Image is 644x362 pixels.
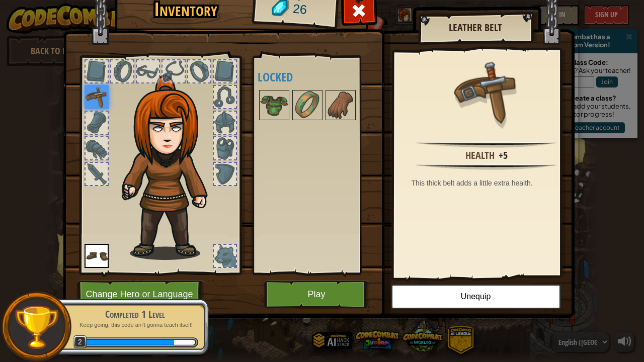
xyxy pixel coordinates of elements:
[293,91,321,119] img: portrait.png
[117,75,225,260] img: hair_f2.png
[416,141,556,148] img: hr.png
[260,91,288,119] img: portrait.png
[454,59,519,124] img: portrait.png
[71,321,198,329] p: Keep going, this code ain't gonna teach itself!
[71,307,198,321] div: Completed 1 Level
[465,148,495,163] div: Health
[428,22,523,33] h2: Leather Belt
[258,70,384,83] h4: Locked
[327,91,355,119] img: portrait.png
[14,304,59,350] img: trophy.png
[73,335,87,349] span: 2
[85,85,109,109] img: portrait.png
[85,244,109,268] img: portrait.png
[391,284,561,309] button: Unequip
[412,178,567,188] div: This thick belt adds a little extra health.
[416,163,556,170] img: hr.png
[499,148,508,163] div: +5
[264,281,369,308] button: Play
[77,281,205,308] button: Change Hero or Language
